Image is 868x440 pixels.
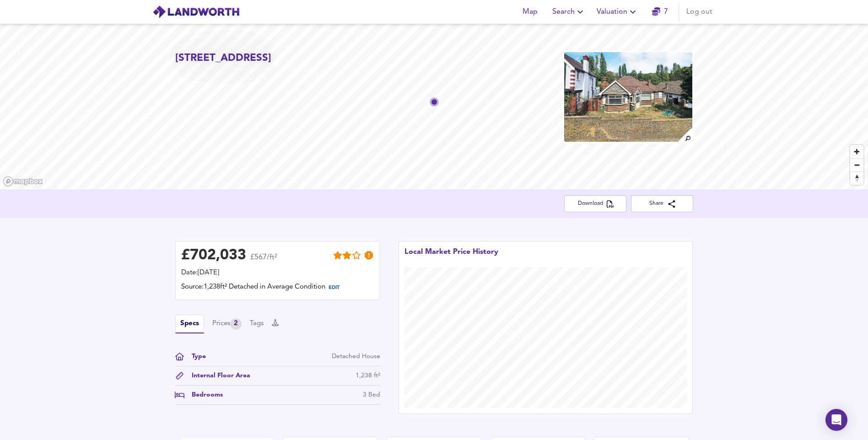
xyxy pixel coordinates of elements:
span: Valuation [597,5,638,18]
button: Download [564,195,626,212]
h2: [STREET_ADDRESS] [175,51,271,65]
button: Reset bearing to north [850,172,863,185]
div: 1,238 ft² [356,371,380,381]
button: Valuation [593,3,642,21]
div: Detached House [332,352,380,361]
span: Download [571,199,619,209]
button: Log out [683,3,716,21]
span: £567/ft² [250,254,277,267]
div: Type [184,352,206,361]
span: EDIT [329,285,340,290]
button: Prices2 [212,318,242,330]
div: Open Intercom Messenger [825,409,847,431]
button: 7 [646,3,675,21]
span: Log out [686,5,712,18]
img: logo [152,5,240,19]
span: Search [552,5,586,18]
div: 2 [230,318,242,330]
button: Tags [250,319,264,329]
div: Internal Floor Area [184,371,250,381]
button: Zoom out [850,158,863,172]
div: £ 702,033 [181,249,246,263]
button: Specs [175,315,204,333]
div: 3 Bed [363,390,380,400]
div: Prices [212,318,242,330]
button: Share [631,195,693,212]
div: Source: 1,238ft² Detached in Average Condition [181,282,374,294]
div: Bedrooms [184,390,223,400]
a: Mapbox homepage [3,176,43,187]
button: Zoom in [850,145,863,158]
div: Local Market Price History [404,247,498,267]
span: Share [638,199,686,209]
button: Search [549,3,589,21]
button: Map [516,3,545,21]
img: property [563,51,693,143]
div: Date: [DATE] [181,268,374,278]
span: Map [519,5,541,18]
a: 7 [652,5,668,18]
span: Zoom out [850,159,863,172]
img: search [677,127,693,143]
